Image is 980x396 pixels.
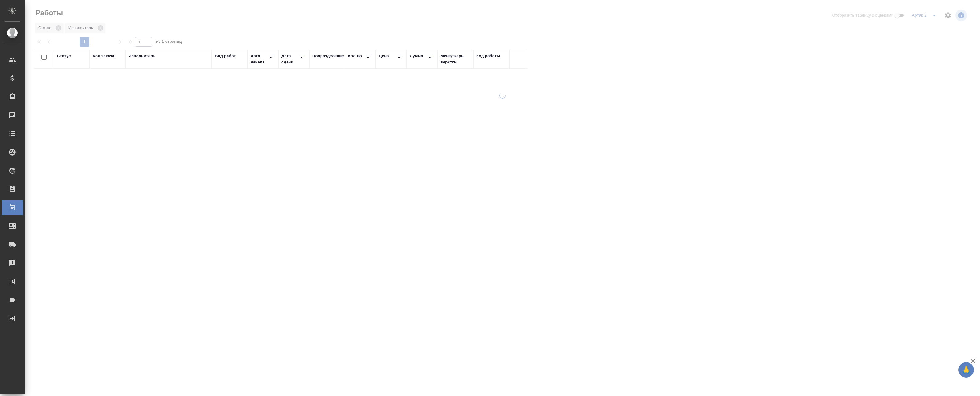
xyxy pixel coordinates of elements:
[410,53,423,59] div: Сумма
[312,53,344,59] div: Подразделение
[379,53,389,59] div: Цена
[961,363,971,376] span: 🙏
[93,53,114,59] div: Код заказа
[57,53,71,59] div: Статус
[348,53,362,59] div: Кол-во
[129,53,156,59] div: Исполнитель
[476,53,500,59] div: Код работы
[281,53,300,65] div: Дата сдачи
[441,53,470,65] div: Менеджеры верстки
[251,53,269,65] div: Дата начала
[958,362,974,378] button: 🙏
[215,53,236,59] div: Вид работ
